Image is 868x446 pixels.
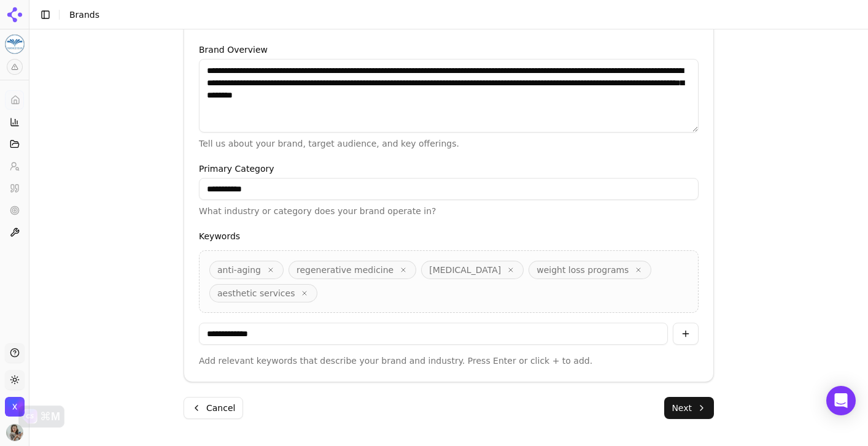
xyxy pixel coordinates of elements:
button: Open user button [6,424,23,441]
img: Kayleigh Crandell [6,424,23,441]
button: Cancel [184,397,243,419]
nav: breadcrumb [69,9,99,21]
p: What industry or category does your brand operate in? [199,205,699,217]
span: weight loss programs [537,264,629,276]
p: Add relevant keywords that describe your brand and industry. Press Enter or click + to add. [199,355,699,367]
p: Tell us about your brand, target audience, and key offerings. [199,137,699,150]
button: Current brand: Fountain of You [5,34,25,54]
span: [MEDICAL_DATA] [429,264,501,276]
button: Open organization switcher [5,397,25,417]
div: Open Intercom Messenger [826,386,856,415]
span: anti-aging [217,264,261,276]
img: Fountain of You [5,34,25,54]
div: ⌘M [40,410,60,423]
span: regenerative medicine [296,264,393,276]
label: Brand Overview [199,45,699,54]
img: Xponent21 Inc [5,397,25,417]
label: Primary Category [199,164,699,173]
button: Next [664,397,714,419]
span: Brands [69,10,99,20]
span: aesthetic services [217,287,295,299]
label: Keywords [199,232,699,240]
